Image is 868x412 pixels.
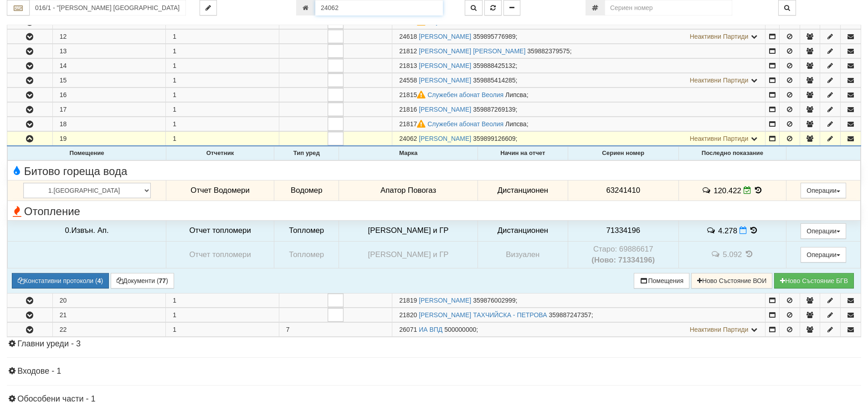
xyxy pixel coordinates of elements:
[392,293,765,307] td: ;
[399,62,417,69] span: Партида №
[10,206,80,217] span: Отопление
[52,30,166,44] td: 12
[718,226,737,235] span: 4.278
[166,117,279,131] td: 1
[52,322,166,336] td: 22
[392,88,765,102] td: ;
[7,340,861,349] h4: Главни уреди - 3
[419,326,442,333] a: ИА ВПД
[392,30,765,44] td: ;
[399,297,417,304] span: Партида №
[478,147,568,160] th: Начин на отчет
[392,117,765,131] td: ;
[591,256,655,264] b: (Ново: 71334196)
[392,59,765,73] td: ;
[392,103,765,117] td: ;
[568,241,678,268] td: Устройство със сериен номер 69886617 беше подменено от устройство със сериен номер 71334196
[714,186,741,195] span: 120.422
[10,165,127,177] span: Битово гореща вода
[702,186,714,195] span: История на забележките
[527,47,570,55] span: 359882379575
[505,120,527,128] span: Липсва
[473,77,515,84] span: 359885414285
[392,73,765,88] td: ;
[7,367,861,376] h4: Входове - 1
[801,247,846,263] button: Операции
[690,135,749,142] span: Неактивни Партиди
[399,106,417,113] span: Партида №
[392,132,765,146] td: ;
[52,117,166,131] td: 18
[549,311,591,319] span: 359887247357
[473,106,515,113] span: 359887269139
[166,308,279,322] td: 1
[478,220,568,241] td: Дистанционен
[52,293,166,307] td: 20
[98,277,101,284] b: 4
[723,250,742,259] span: 5.092
[399,135,417,142] span: Партида №
[801,223,846,239] button: Операции
[399,120,427,128] span: Партида №
[159,277,166,284] b: 77
[801,183,846,198] button: Операции
[339,241,478,268] td: [PERSON_NAME] и ГР
[473,62,515,69] span: 359888425132
[473,135,515,142] span: 359899126609
[606,226,640,235] span: 71334196
[690,326,749,333] span: Неактивни Партиди
[166,103,279,117] td: 1
[419,311,547,319] a: [PERSON_NAME] ТАХЧИЙСКА - ПЕТРОВА
[473,297,515,304] span: 359876002999
[419,135,471,142] a: [PERSON_NAME]
[399,77,417,84] span: Партида №
[274,241,339,268] td: Топломер
[744,186,751,194] i: Редакция Отчет към 30/09/2025
[166,73,279,88] td: 1
[111,273,174,288] button: Документи (77)
[52,308,166,322] td: 21
[427,91,503,98] a: Служебен абонат Веолия
[166,59,279,73] td: 1
[274,147,339,160] th: Тип уред
[339,180,478,201] td: Апатор Повогаз
[427,120,503,128] a: Служебен абонат Веолия
[8,147,166,160] th: Помещение
[166,147,274,160] th: Отчетник
[52,88,166,102] td: 16
[274,220,339,241] td: Топломер
[634,273,689,288] button: Помещения
[166,44,279,58] td: 1
[478,180,568,201] td: Дистанционен
[399,311,417,319] span: Партида №
[399,326,417,333] span: Партида №
[52,73,166,88] td: 15
[478,241,568,268] td: Визуален
[392,44,765,58] td: ;
[678,147,786,160] th: Последно показание
[52,59,166,73] td: 14
[392,322,765,336] td: ;
[711,250,723,258] span: История на забележките
[52,103,166,117] td: 17
[190,186,249,195] span: Отчет Водомери
[749,226,759,235] span: История на показанията
[166,88,279,102] td: 1
[166,30,279,44] td: 1
[166,293,279,307] td: 1
[189,226,251,235] span: Отчет топломери
[399,91,427,98] span: Партида №
[166,132,279,146] td: 1
[419,297,471,304] a: [PERSON_NAME]
[568,147,678,160] th: Сериен номер
[12,273,109,288] button: Констативни протоколи (4)
[419,62,471,69] a: [PERSON_NAME]
[774,273,854,288] button: Новo Състояние БГВ
[690,77,749,84] span: Неактивни Партиди
[419,33,471,40] a: [PERSON_NAME]
[740,227,747,234] i: Нов Отчет към 30/09/2025
[606,186,640,195] span: 63241410
[744,250,754,258] span: История на показанията
[166,322,279,336] td: 1
[690,33,749,40] span: Неактивни Партиди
